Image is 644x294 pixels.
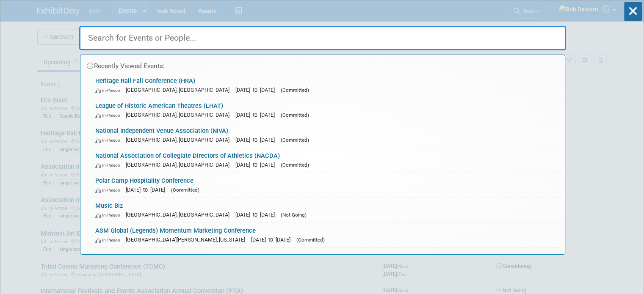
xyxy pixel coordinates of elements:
span: [GEOGRAPHIC_DATA], [GEOGRAPHIC_DATA] [126,137,234,143]
span: [DATE] to [DATE] [126,187,169,193]
span: [GEOGRAPHIC_DATA], [GEOGRAPHIC_DATA] [126,162,234,168]
span: In-Person [95,162,124,168]
span: (Not Going) [281,212,307,218]
span: In-Person [95,212,124,218]
a: Heritage Rail Fall Conference (HRA) In-Person [GEOGRAPHIC_DATA], [GEOGRAPHIC_DATA] [DATE] to [DAT... [91,73,561,98]
span: [GEOGRAPHIC_DATA], [GEOGRAPHIC_DATA] [126,112,234,118]
a: League of Historic American Theatres (LHAT) In-Person [GEOGRAPHIC_DATA], [GEOGRAPHIC_DATA] [DATE]... [91,98,561,123]
span: (Committed) [281,87,309,93]
span: [DATE] to [DATE] [251,236,295,243]
a: Music Biz In-Person [GEOGRAPHIC_DATA], [GEOGRAPHIC_DATA] [DATE] to [DATE] (Not Going) [91,198,561,223]
span: [DATE] to [DATE] [235,162,279,168]
span: [DATE] to [DATE] [235,212,279,218]
span: (Committed) [281,112,309,118]
span: [DATE] to [DATE] [235,112,279,118]
span: [GEOGRAPHIC_DATA], [GEOGRAPHIC_DATA] [126,212,234,218]
span: (Committed) [281,137,309,143]
a: National Independent Venue Association (NIVA) In-Person [GEOGRAPHIC_DATA], [GEOGRAPHIC_DATA] [DAT... [91,123,561,148]
a: ASM Global (Legends) Momentum Marketing Conference In-Person [GEOGRAPHIC_DATA][PERSON_NAME], [US_... [91,223,561,247]
a: National Association of Collegiate Directors of Athletics (NACDA) In-Person [GEOGRAPHIC_DATA], [G... [91,148,561,173]
span: In-Person [95,187,124,193]
span: (Committed) [171,187,199,193]
span: [GEOGRAPHIC_DATA][PERSON_NAME], [US_STATE] [126,236,249,243]
span: In-Person [95,88,124,93]
span: [DATE] to [DATE] [235,87,279,93]
span: [DATE] to [DATE] [235,137,279,143]
div: Recently Viewed Events: [85,55,561,73]
span: [GEOGRAPHIC_DATA], [GEOGRAPHIC_DATA] [126,87,234,93]
input: Search for Events or People... [79,26,566,50]
a: Polar Camp Hospitality Conference In-Person [DATE] to [DATE] (Committed) [91,173,561,198]
span: In-Person [95,113,124,118]
span: In-Person [95,137,124,143]
span: In-Person [95,237,124,243]
span: (Committed) [296,237,325,243]
span: (Committed) [281,162,309,168]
